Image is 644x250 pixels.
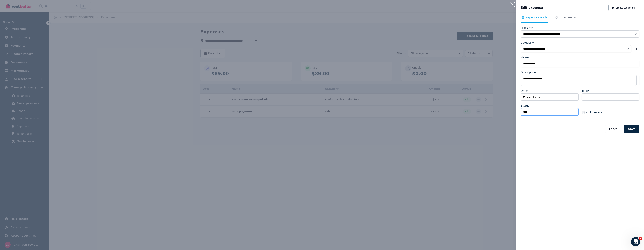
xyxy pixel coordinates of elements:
button: Save [624,125,639,133]
span: Includes GST? [586,111,605,114]
iframe: Intercom live chat [631,237,640,246]
span: Expense Details [526,16,547,19]
button: I'm a tenant [49,110,71,118]
nav: Tabs [521,16,639,23]
label: Category* [521,41,534,44]
label: Name* [521,55,530,59]
input: Includes GST? [582,111,585,114]
div: The RentBetter Team • [DATE] [6,50,41,52]
div: On RentBetter, taking control and managing your property is easier than ever before. [6,30,59,41]
span: Edit expense [521,6,543,10]
label: Status [521,104,529,108]
button: I'm a landlord and already have a tenant [11,101,71,108]
b: What can we help you with [DATE]? [6,43,59,46]
label: Description [521,70,536,74]
button: go back [2,2,10,9]
button: I'm a landlord looking for a tenant [20,91,71,99]
div: Hey there 👋 Welcome to RentBetter! [6,24,59,28]
label: Date* [521,89,528,93]
span: Attachments [560,16,576,19]
div: Hey there 👋 Welcome to RentBetter!On RentBetter, taking control and managing your property is eas... [3,22,62,49]
div: The RentBetter Team says… [3,22,73,57]
button: Cancel [605,125,622,133]
button: Something else [45,120,71,127]
label: Property* [521,26,533,30]
span: 1 [639,237,642,240]
button: Create tenant bill [608,5,639,11]
img: Profile image for The RentBetter Team [11,2,17,8]
button: Home [66,2,74,9]
h1: The RentBetter Team [18,4,50,6]
label: Total* [582,89,589,93]
button: I'm looking to sell my property [3,110,49,118]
